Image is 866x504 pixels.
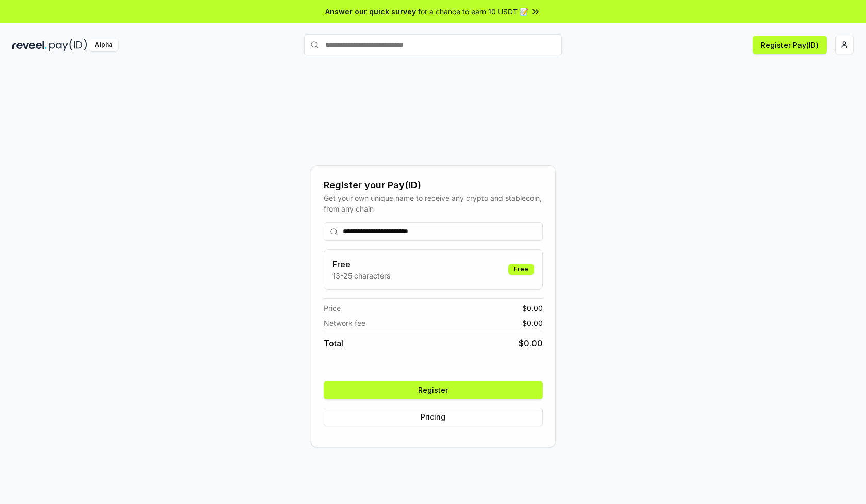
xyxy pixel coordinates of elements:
div: Alpha [89,39,118,51]
button: Register [324,381,543,399]
span: Answer our quick survey [325,6,416,17]
div: Get your own unique name to receive any crypto and stablecoin, from any chain [324,193,543,214]
button: Register Pay(ID) [753,36,827,54]
span: Price [324,303,341,314]
div: Free [508,264,534,275]
div: Register your Pay(ID) [324,178,543,193]
span: $ 0.00 [522,318,543,328]
span: for a chance to earn 10 USDT 📝 [418,6,528,17]
h3: Free [332,258,390,270]
p: 13-25 characters [332,270,390,281]
span: Network fee [324,318,365,328]
img: reveel_dark [12,39,47,51]
span: $ 0.00 [522,303,543,314]
button: Pricing [324,408,543,426]
img: pay_id [49,39,87,51]
span: Total [324,337,343,350]
span: $ 0.00 [519,337,543,350]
